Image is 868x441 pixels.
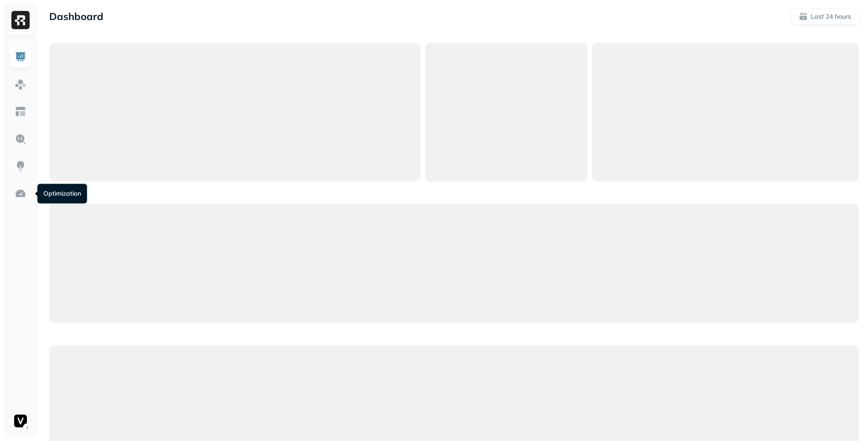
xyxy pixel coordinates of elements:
[15,133,26,145] img: Query Explorer
[811,12,851,21] p: Last 24 hours
[15,78,26,90] img: Assets
[49,10,103,23] p: Dashboard
[15,188,26,200] img: Optimization
[14,415,27,427] img: Voodoo
[15,160,26,172] img: Insights
[11,11,30,29] img: Ryft
[791,8,859,25] button: Last 24 hours
[37,184,87,204] div: Optimization
[15,106,26,118] img: Asset Explorer
[15,51,26,63] img: Dashboard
